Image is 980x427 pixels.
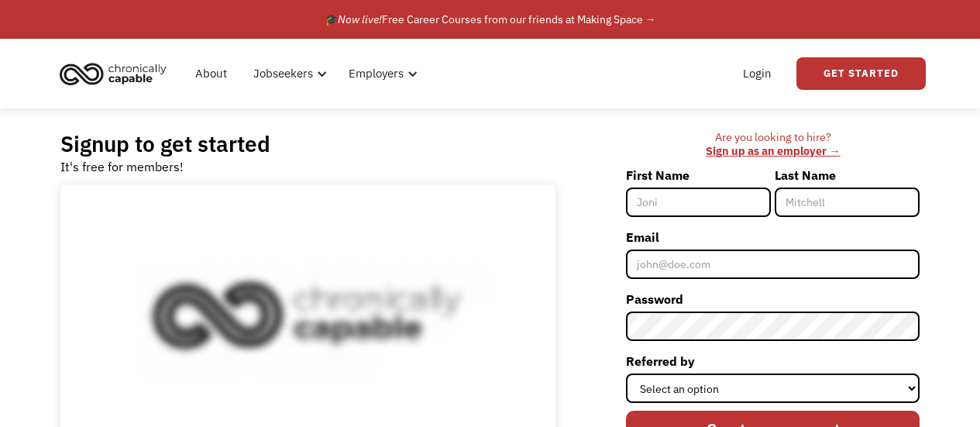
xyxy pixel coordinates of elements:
div: Employers [339,49,422,98]
a: Get Started [796,57,926,90]
img: Chronically Capable logo [55,57,171,91]
label: Password [626,287,920,312]
a: home [55,57,178,91]
a: About [186,49,236,98]
div: Are you looking to hire? ‍ [626,130,920,159]
div: Jobseekers [244,49,332,98]
label: Email [626,225,920,250]
div: It's free for members! [60,157,184,176]
input: Mitchell [775,188,920,217]
input: john@doe.com [626,250,920,279]
label: Last Name [775,163,920,188]
div: Employers [349,64,404,83]
input: Joni [626,188,771,217]
div: 🎓 Free Career Courses from our friends at Making Space → [325,10,656,29]
label: Referred by [626,349,920,374]
div: Jobseekers [253,64,313,83]
a: Login [734,49,781,98]
a: Sign up as an employer → [706,143,840,158]
label: First Name [626,163,771,188]
em: Now live! [338,12,382,26]
h2: Signup to get started [60,130,270,157]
